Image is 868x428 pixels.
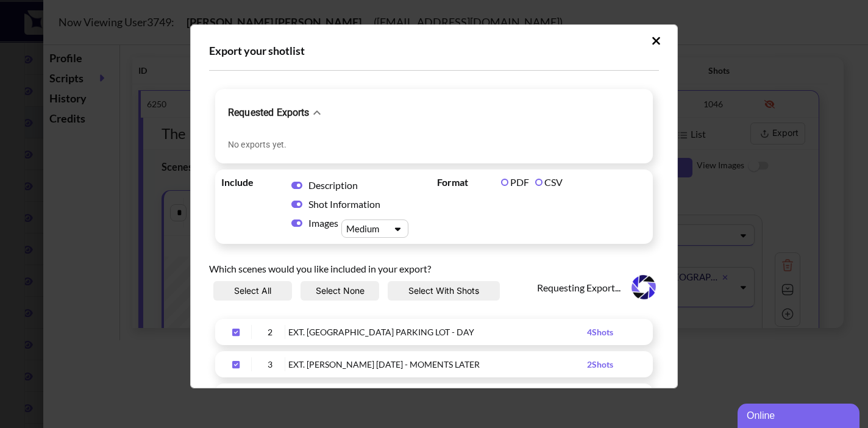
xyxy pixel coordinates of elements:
span: 2 Shots [587,359,613,369]
span: Format [437,176,498,188]
img: Loading.. [628,272,659,302]
div: 3 [255,357,285,371]
div: Export your shotlist [209,43,659,58]
label: CSV [535,176,563,188]
div: EXT. [GEOGRAPHIC_DATA] PARKING LOT - DAY [288,325,587,339]
span: Shot Information [308,198,380,210]
h6: Requested Exports [228,104,310,121]
div: Requesting Export... [537,281,659,313]
p: No exports yet. [228,138,324,151]
button: Select All [213,281,292,301]
span: 4 Shots [587,327,613,337]
div: 2 [255,325,285,339]
button: Select With Shots [388,281,500,301]
label: PDF [501,176,529,188]
span: Images [308,216,341,229]
div: Upload Script [190,24,678,388]
span: Include [221,176,282,188]
iframe: chat widget [738,401,862,428]
button: Requested Exports [218,92,334,134]
span: Description [308,179,358,191]
button: Select None [301,281,379,301]
div: Which scenes would you like included in your export? [209,250,659,281]
div: EXT. [PERSON_NAME] [DATE] - MOMENTS LATER [288,357,587,371]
